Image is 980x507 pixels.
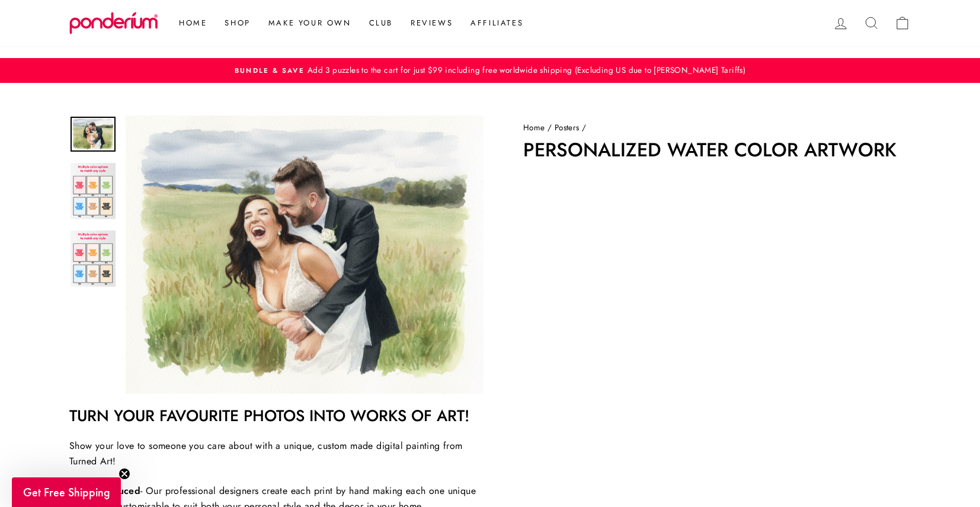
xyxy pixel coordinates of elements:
img: Personalized Water Color Artwork [71,163,116,219]
h1: Personalized Water Color Artwork [523,140,911,159]
a: Make Your Own [260,12,360,34]
div: Get Free ShippingClose teaser [12,477,121,507]
a: Home [170,12,216,34]
span: Bundle & Save [235,66,305,75]
a: Reviews [402,12,462,34]
span: / [582,121,586,133]
ul: Primary [164,12,532,34]
button: Close teaser [119,468,130,480]
img: Ponderium [69,12,158,34]
nav: breadcrumbs [523,121,911,134]
p: Show your love to someone you care about with a unique, custom made digital painting from Turned ... [69,438,483,469]
span: Get Free Shipping [23,484,110,500]
span: Add 3 puzzles to the cart for just $99 including free worldwide shipping (Excluding US due to [PE... [305,64,745,76]
a: Shop [216,12,259,34]
a: Affiliates [462,12,532,34]
h3: Turn your favourite photos into works of art! [69,408,483,424]
img: Personalized Water Color Artwork [71,230,116,287]
a: Club [360,12,402,34]
a: Bundle & SaveAdd 3 puzzles to the cart for just $99 including free worldwide shipping (Excluding ... [72,64,908,77]
a: Home [523,121,545,133]
span: / [547,121,552,133]
a: Posters [555,121,579,133]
